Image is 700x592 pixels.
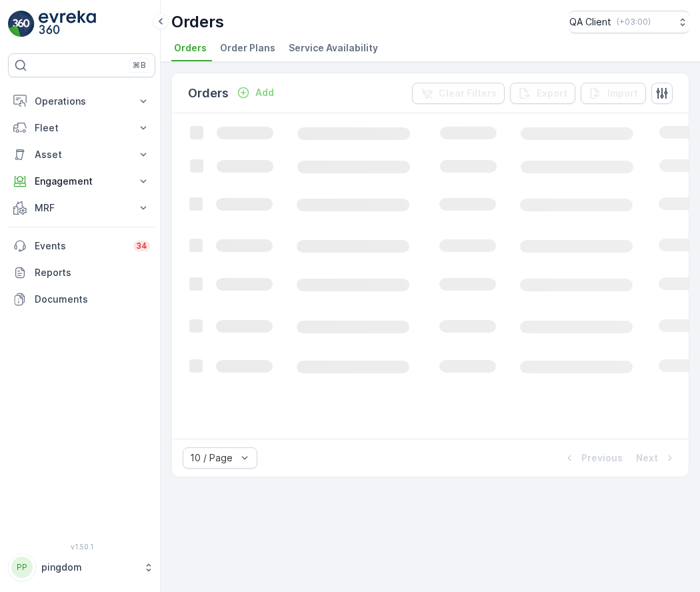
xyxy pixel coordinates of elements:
p: Engagement [35,175,129,188]
p: Next [636,451,658,465]
img: logo [8,11,35,37]
button: Export [510,83,575,104]
div: PP [11,557,33,578]
button: Add [231,85,279,101]
p: Asset [35,148,129,161]
p: Clear Filters [439,87,497,100]
span: Order Plans [220,41,275,55]
p: 34 [136,241,147,251]
button: MRF [8,195,155,221]
p: Documents [35,293,150,306]
p: Import [607,87,638,100]
button: Clear Filters [412,83,505,104]
p: Previous [581,451,623,465]
button: Previous [561,450,624,466]
p: Operations [35,95,129,108]
p: QA Client [569,15,611,29]
p: Export [537,87,567,100]
p: ⌘B [133,60,146,71]
p: ( +03:00 ) [617,17,651,27]
button: Next [635,450,678,466]
span: Service Availability [289,41,378,55]
button: Fleet [8,115,155,141]
button: Engagement [8,168,155,195]
button: Import [581,83,646,104]
p: Reports [35,266,150,279]
p: Orders [188,84,229,103]
button: Asset [8,141,155,168]
p: MRF [35,201,129,215]
span: v 1.50.1 [8,543,155,551]
p: Fleet [35,121,129,135]
a: Reports [8,259,155,286]
a: Events34 [8,233,155,259]
button: QA Client(+03:00) [569,11,689,33]
img: logo_light-DOdMpM7g.png [39,11,96,37]
p: Events [35,239,125,253]
a: Documents [8,286,155,313]
p: Add [255,86,274,99]
p: Orders [171,11,224,33]
button: PPpingdom [8,553,155,581]
button: Operations [8,88,155,115]
p: pingdom [41,561,137,574]
span: Orders [174,41,207,55]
